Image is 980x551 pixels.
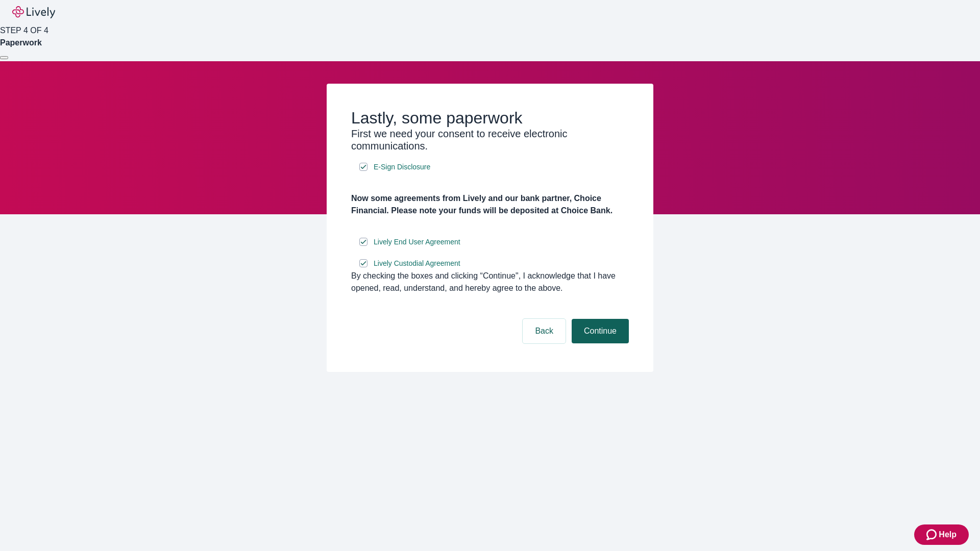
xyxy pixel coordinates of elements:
div: By checking the boxes and clicking “Continue", I acknowledge that I have opened, read, understand... [351,270,629,294]
h2: Lastly, some paperwork [351,108,629,128]
button: Back [523,319,566,343]
h4: Now some agreements from Lively and our bank partner, Choice Financial. Please note your funds wi... [351,192,629,217]
img: Lively [12,6,55,18]
a: e-sign disclosure document [372,257,462,270]
h3: First we need your consent to receive electronic communications. [351,128,629,152]
svg: Zendesk support icon [926,529,939,541]
span: E-Sign Disclosure [374,162,430,172]
a: e-sign disclosure document [372,236,462,248]
span: Help [939,529,957,541]
span: Lively End User Agreement [374,237,460,247]
a: e-sign disclosure document [372,161,432,173]
span: Lively Custodial Agreement [374,258,460,269]
button: Zendesk support iconHelp [914,524,969,545]
button: Continue [572,319,629,343]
